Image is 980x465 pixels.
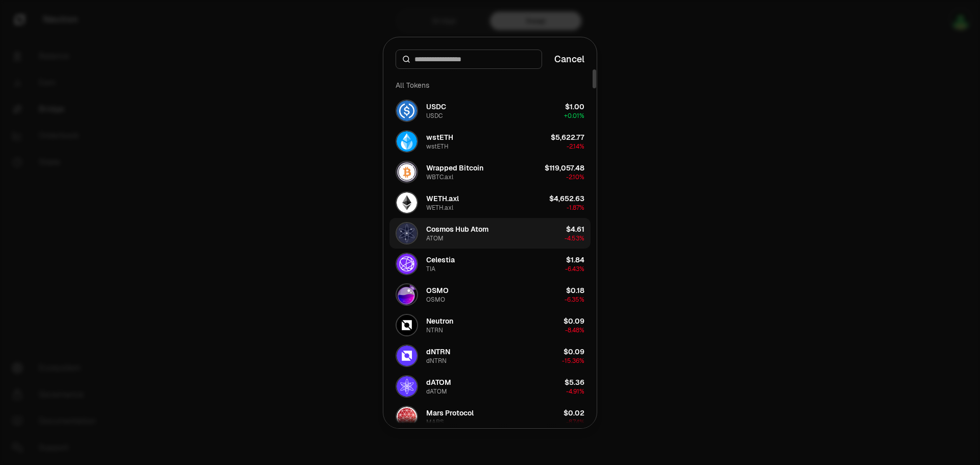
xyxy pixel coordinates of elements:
[397,192,417,213] img: WETH.axl Logo
[397,284,417,305] img: OSMO Logo
[389,279,591,310] button: OSMO LogoOSMOOSMO$0.18-6.35%
[389,187,591,218] button: WETH.axl LogoWETH.axlWETH.axl$4,652.63-1.87%
[566,387,584,396] span: -4.91%
[426,102,446,112] div: USDC
[426,224,488,234] div: Cosmos Hub Atom
[565,265,584,273] span: -6.43%
[551,132,584,142] div: $5,622.77
[389,340,591,371] button: dNTRN LogodNTRNdNTRN$0.09-15.36%
[389,249,591,279] button: TIA LogoCelestiaTIA$1.84-6.43%
[426,408,474,418] div: Mars Protocol
[397,223,417,243] img: ATOM Logo
[426,357,447,365] div: dNTRN
[389,95,591,126] button: USDC LogoUSDCUSDC$1.00+0.01%
[562,357,584,365] span: -15.36%
[565,326,584,334] span: -8.48%
[426,173,453,181] div: WBTC.axl
[426,234,444,242] div: ATOM
[389,75,591,95] div: All Tokens
[565,102,584,112] div: $1.00
[397,315,417,335] img: NTRN Logo
[426,316,453,326] div: Neutron
[397,162,417,182] img: WBTC.axl Logo
[389,157,591,187] button: WBTC.axl LogoWrapped BitcoinWBTC.axl$119,057.48-2.10%
[565,234,584,242] span: -4.53%
[566,173,584,181] span: -2.10%
[564,112,584,120] span: + 0.01%
[566,285,584,296] div: $0.18
[389,218,591,249] button: ATOM LogoCosmos Hub AtomATOM$4.61-4.53%
[426,347,450,357] div: dNTRN
[563,316,584,326] div: $0.09
[397,346,417,366] img: dNTRN Logo
[426,418,444,426] div: MARS
[426,377,451,387] div: dATOM
[545,163,584,173] div: $119,057.48
[389,402,591,432] button: MARS LogoMars ProtocolMARS$0.02-8.74%
[426,142,449,151] div: wstETH
[426,163,483,173] div: Wrapped Bitcoin
[566,418,584,426] span: -8.74%
[426,387,447,396] div: dATOM
[389,371,591,402] button: dATOM LogodATOMdATOM$5.36-4.91%
[389,126,591,157] button: wstETH LogowstETHwstETH$5,622.77-2.14%
[426,255,455,265] div: Celestia
[426,193,459,204] div: WETH.axl
[426,296,445,304] div: OSMO
[426,112,443,120] div: USDC
[566,255,584,265] div: $1.84
[389,310,591,340] button: NTRN LogoNeutronNTRN$0.09-8.48%
[563,408,584,418] div: $0.02
[426,285,449,296] div: OSMO
[565,377,584,387] div: $5.36
[397,254,417,274] img: TIA Logo
[426,132,453,142] div: wstETH
[549,193,584,204] div: $4,652.63
[426,326,443,334] div: NTRN
[397,101,417,121] img: USDC Logo
[563,347,584,357] div: $0.09
[567,204,584,212] span: -1.87%
[426,204,453,212] div: WETH.axl
[566,224,584,234] div: $4.61
[426,265,435,273] div: TIA
[567,142,584,151] span: -2.14%
[554,52,584,66] button: Cancel
[397,407,417,427] img: MARS Logo
[565,296,584,304] span: -6.35%
[397,376,417,397] img: dATOM Logo
[397,131,417,152] img: wstETH Logo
